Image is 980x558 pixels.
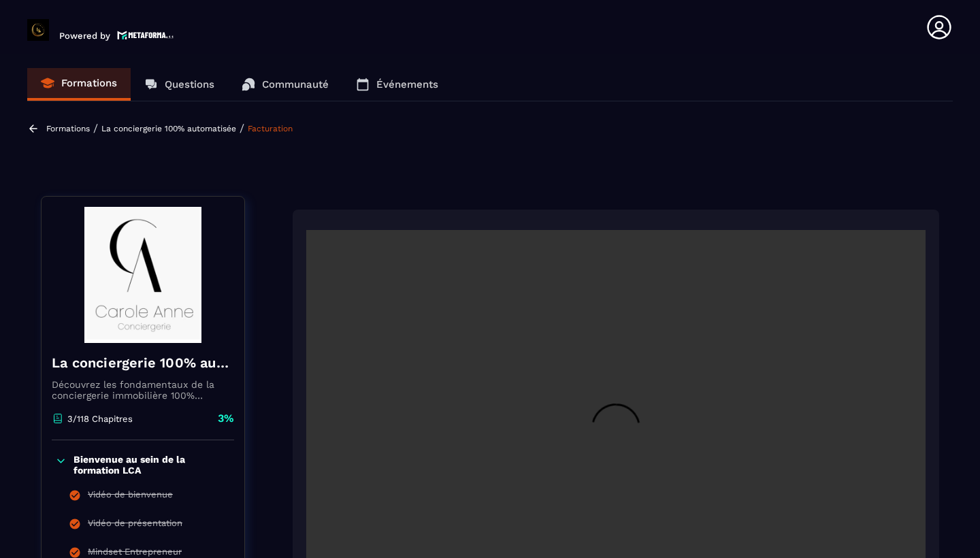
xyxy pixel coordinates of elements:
h4: La conciergerie 100% automatisée [52,353,234,372]
span: / [93,122,98,135]
img: logo-branding [27,19,49,41]
div: Vidéo de présentation [88,518,182,533]
a: Événements [342,68,452,101]
div: Vidéo de bienvenue [88,489,173,504]
img: logo [117,29,174,41]
p: Formations [61,77,117,89]
p: Communauté [262,78,329,91]
span: / [240,122,244,135]
p: Powered by [59,31,110,41]
p: 3/118 Chapitres [67,414,133,424]
a: La conciergerie 100% automatisée [101,124,236,133]
img: banner [52,207,234,343]
p: 3% [218,411,234,426]
p: Bienvenue au sein de la formation LCA [73,454,231,476]
p: Événements [376,78,438,91]
a: Communauté [228,68,342,101]
a: Formations [27,68,131,101]
p: Questions [165,78,214,91]
a: Formations [46,124,90,133]
a: Facturation [248,124,293,133]
a: Questions [131,68,228,101]
p: Découvrez les fondamentaux de la conciergerie immobilière 100% automatisée. Cette formation est c... [52,379,234,401]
